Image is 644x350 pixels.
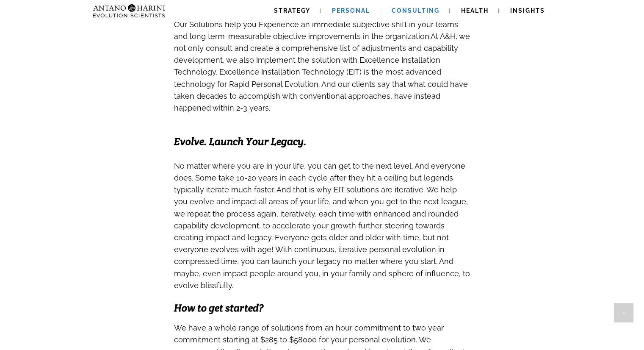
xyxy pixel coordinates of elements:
span: veryone gets older and older with time, but not everyone evolves with age! With continuous, itera... [174,233,470,290]
span: How to get started? [174,301,263,314]
span: No matter where you are in your life, you can get to the next level. And everyone does. Some take... [174,161,468,242]
span: Evolve. Launch Your Legacy. [174,135,307,148]
span: Strategy [274,7,310,14]
span: At A&H, we not only consult and create a comprehensive list of adjustments and capability develop... [174,32,470,112]
span: Health [461,7,489,14]
span: Personal [332,7,370,14]
span: Consulting [392,7,439,14]
span: Insights [510,7,545,14]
